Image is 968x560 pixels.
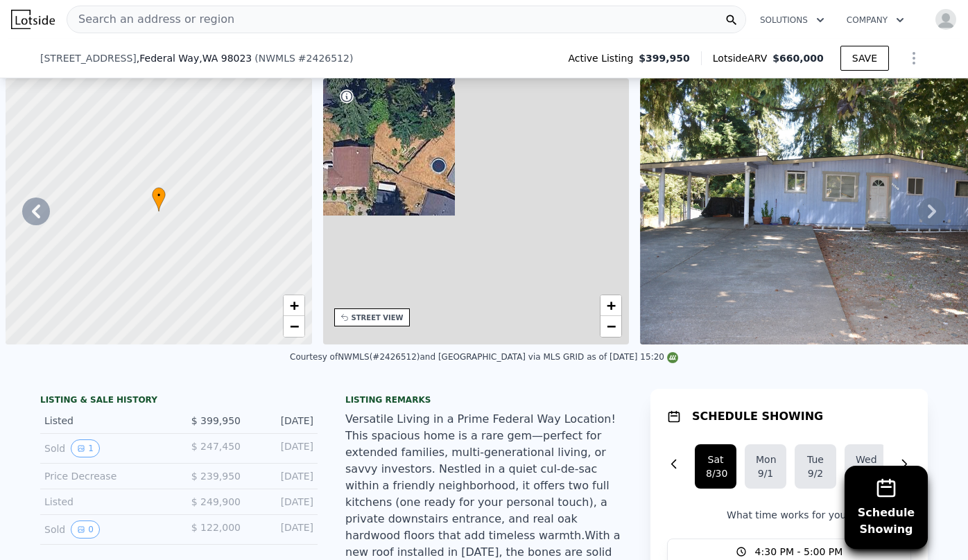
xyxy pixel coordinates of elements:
[44,439,168,457] div: Sold
[345,394,623,405] div: Listing remarks
[191,522,241,533] span: $ 122,000
[40,394,318,408] div: LISTING & SALE HISTORY
[298,53,349,64] span: # 2426512
[706,466,725,480] div: 8/30
[44,495,168,509] div: Listed
[289,317,298,335] span: −
[600,316,621,337] a: Zoom out
[199,53,252,64] span: , WA 98023
[706,453,725,466] div: Sat
[755,545,843,559] span: 4:30 PM - 5:00 PM
[756,453,775,466] div: Mon
[568,51,639,65] span: Active Listing
[44,469,168,483] div: Price Decrease
[254,51,353,65] div: ( )
[40,51,137,65] span: [STREET_ADDRESS]
[692,408,823,425] h1: SCHEDULE SHOWING
[259,53,295,64] span: NWMLS
[284,316,304,337] a: Zoom out
[252,439,313,457] div: [DATE]
[191,441,241,452] span: $ 247,450
[252,469,313,483] div: [DATE]
[900,44,928,72] button: Show Options
[756,466,775,480] div: 9/1
[71,439,100,457] button: View historical data
[845,466,928,549] button: ScheduleShowing
[840,46,889,71] button: SAVE
[44,414,168,428] div: Listed
[806,466,825,480] div: 9/2
[289,297,298,314] span: +
[290,352,678,362] div: Courtesy of NWMLS (#2426512) and [GEOGRAPHIC_DATA] via MLS GRID as of [DATE] 15:20
[795,444,836,489] button: Tue9/2
[695,444,736,489] button: Sat8/30
[845,444,886,489] button: Wed9/3
[191,471,241,482] span: $ 239,950
[667,508,911,522] p: What time works for you?
[252,520,313,539] div: [DATE]
[67,11,234,28] span: Search an address or region
[856,453,875,466] div: Wed
[71,520,100,539] button: View historical data
[152,189,166,202] span: •
[137,51,252,65] span: , Federal Way
[600,295,621,316] a: Zoom in
[252,414,313,428] div: [DATE]
[191,496,241,507] span: $ 249,900
[284,295,304,316] a: Zoom in
[152,187,166,211] div: •
[749,8,836,33] button: Solutions
[639,51,690,65] span: $399,950
[607,317,616,335] span: −
[252,495,313,509] div: [DATE]
[772,53,824,64] span: $660,000
[191,415,241,426] span: $ 399,950
[713,51,772,65] span: Lotside ARV
[607,297,616,314] span: +
[44,520,168,539] div: Sold
[836,8,915,33] button: Company
[745,444,786,489] button: Mon9/1
[935,8,957,30] img: avatar
[352,313,404,323] div: STREET VIEW
[806,453,825,466] div: Tue
[11,10,55,29] img: Lotside
[667,352,678,363] img: NWMLS Logo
